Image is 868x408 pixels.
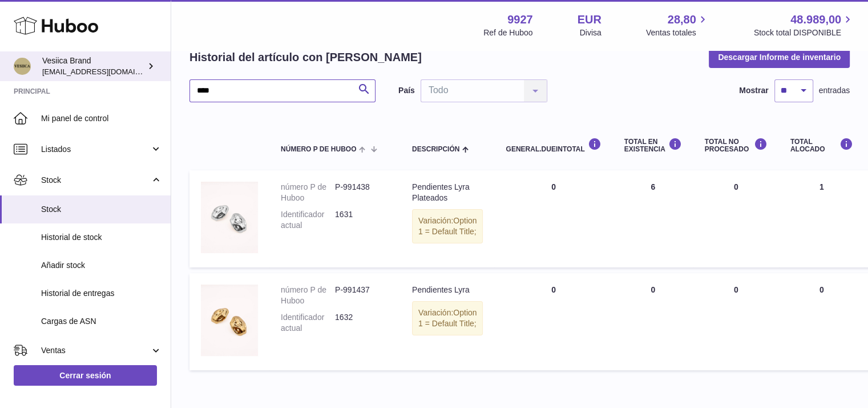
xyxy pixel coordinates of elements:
dt: Identificador actual [281,312,335,334]
span: 28,80 [668,12,696,27]
dt: Identificador actual [281,209,335,231]
span: Option 1 = Default Title; [418,308,477,328]
span: Stock total DISPONIBLE [754,27,854,38]
div: Total en EXISTENCIA [624,138,682,153]
span: número P de Huboo [281,146,356,153]
td: 0 [494,170,612,267]
img: logistic@vesiica.com [14,58,31,75]
dd: P-991437 [335,285,389,306]
a: 28,80 Ventas totales [646,12,709,38]
td: 0 [613,273,693,370]
div: Divisa [580,27,601,38]
div: general.dueInTotal [506,138,601,153]
button: Descargar Informe de inventario [709,47,850,67]
td: 0 [693,170,779,267]
span: 48.989,00 [790,12,841,27]
span: Descripción [412,146,459,153]
span: Añadir stock [41,260,162,271]
div: Ref de Huboo [483,27,532,38]
strong: EUR [578,12,601,27]
span: Stock [41,175,150,186]
span: Option 1 = Default Title; [418,216,477,236]
img: product image [201,182,258,253]
span: Mi panel de control [41,113,162,124]
div: Vesiica Brand [42,55,145,77]
div: Total ALOCADO [790,138,853,153]
div: Total NO PROCESADO [705,138,768,153]
h2: Historial del artículo con [PERSON_NAME] [189,50,422,65]
span: Historial de stock [41,232,162,243]
dt: número P de Huboo [281,285,335,306]
a: Cerrar sesión [14,365,157,386]
span: Listados [41,144,150,155]
span: Ventas [41,345,150,356]
span: Stock [41,204,162,215]
div: Pendientes Lyra [412,285,483,295]
td: 1 [779,170,865,267]
label: Mostrar [739,85,768,96]
span: Historial de entregas [41,288,162,299]
a: 48.989,00 Stock total DISPONIBLE [754,12,854,38]
td: 0 [779,273,865,370]
dd: 1632 [335,312,389,334]
label: País [398,85,415,96]
td: 6 [613,170,693,267]
strong: 9927 [507,12,533,27]
dt: número P de Huboo [281,182,335,203]
div: Pendientes Lyra Plateados [412,182,483,203]
dd: P-991438 [335,182,389,203]
dd: 1631 [335,209,389,231]
span: Cargas de ASN [41,316,162,327]
img: product image [201,285,258,356]
span: [EMAIL_ADDRESS][DOMAIN_NAME] [42,67,168,76]
td: 0 [494,273,612,370]
span: Ventas totales [646,27,709,38]
div: Variación: [412,301,483,335]
td: 0 [693,273,779,370]
div: Variación: [412,209,483,243]
span: entradas [819,85,850,96]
